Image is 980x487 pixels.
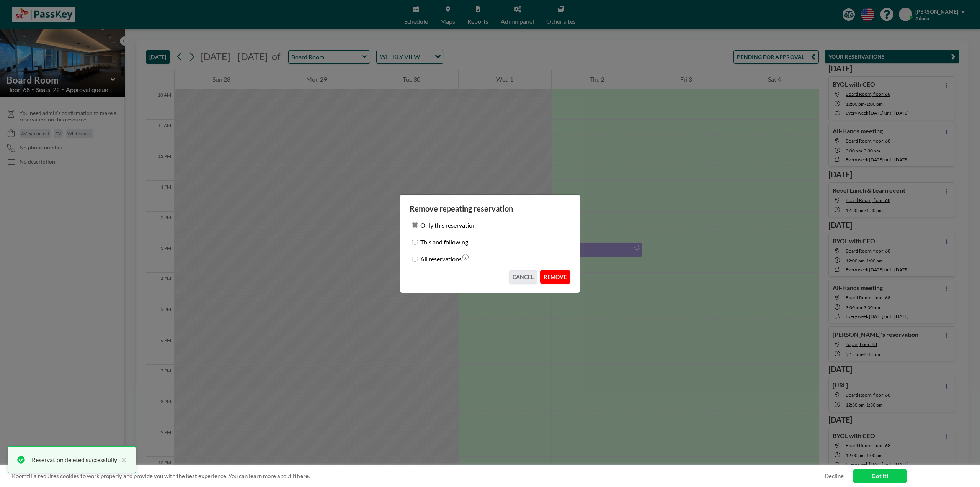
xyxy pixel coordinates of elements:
[12,472,825,480] span: Roomzilla requires cookies to work properly and provide you with the best experience. You can lea...
[853,469,907,483] a: Got it!
[509,270,537,284] button: CANCEL
[540,270,570,284] button: REMOVE
[420,253,462,264] label: All reservations
[420,220,476,230] label: Only this reservation
[117,455,126,464] button: close
[410,204,570,213] h3: Remove repeating reservation
[825,472,844,480] a: Decline
[297,472,310,479] a: here.
[32,455,117,464] div: Reservation deleted successfully
[420,236,468,247] label: This and following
